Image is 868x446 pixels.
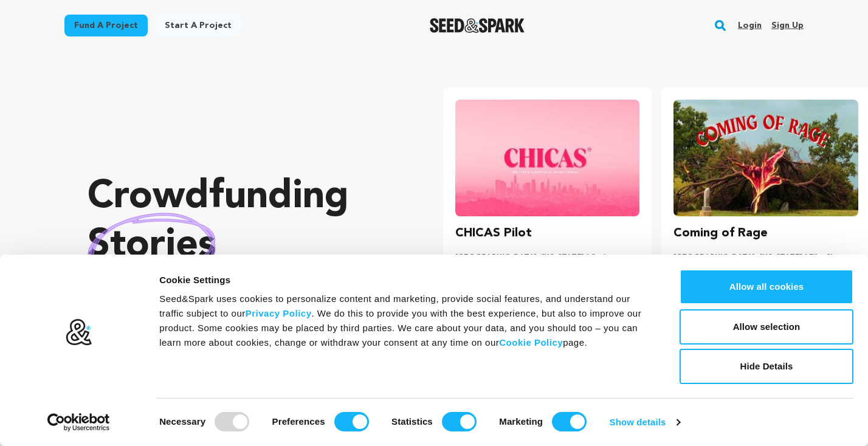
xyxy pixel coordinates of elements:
p: Crowdfunding that . [88,173,394,319]
img: logo [65,318,92,346]
img: Seed&Spark Logo Dark Mode [430,18,525,33]
p: [GEOGRAPHIC_DATA], [US_STATE] | Series [455,253,640,262]
div: Cookie Settings [159,273,652,287]
strong: Preferences [272,416,325,427]
h3: Coming of Rage [673,224,768,243]
strong: Necessary [159,416,205,427]
p: [GEOGRAPHIC_DATA], [US_STATE] | Film Short [673,253,858,262]
img: Coming of Rage image [673,100,858,216]
img: hand sketched image [88,213,216,279]
h3: CHICAS Pilot [455,224,532,243]
a: Start a project [155,15,241,36]
a: Cookie Policy [499,337,563,348]
strong: Statistics [391,416,433,427]
a: Sign up [771,16,804,35]
a: Usercentrics Cookiebot - opens in a new window [26,413,132,431]
a: Show details [610,413,680,431]
button: Hide Details [680,349,853,384]
button: Allow selection [680,309,853,345]
img: CHICAS Pilot image [455,100,640,216]
div: Seed&Spark uses cookies to personalize content and marketing, provide social features, and unders... [159,292,652,350]
a: Fund a project [64,15,148,36]
a: Privacy Policy [246,308,312,318]
button: Allow all cookies [680,269,853,304]
a: Login [738,16,762,35]
a: Seed&Spark Homepage [430,18,525,33]
strong: Marketing [499,416,543,427]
